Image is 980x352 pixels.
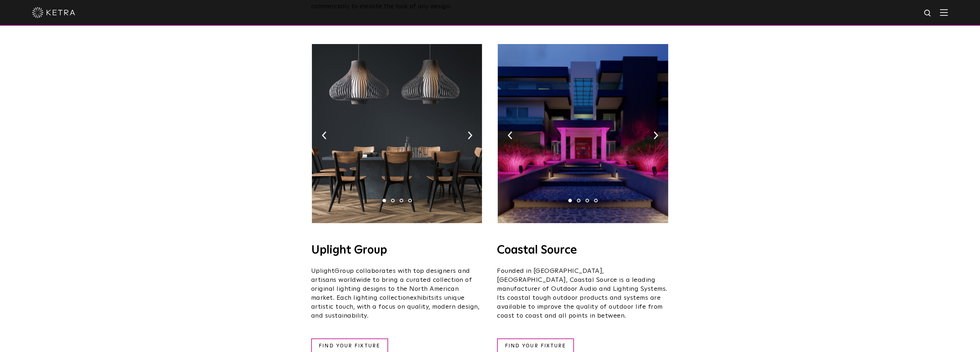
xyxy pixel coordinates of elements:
[498,44,668,223] img: 03-1.jpg
[508,131,512,139] img: arrow-left-black.svg
[311,268,472,301] span: Group collaborates with top designers and artisans worldwide to bring a curated collection of ori...
[653,131,658,139] img: arrow-right-black.svg
[311,268,335,274] span: Uplight
[923,9,932,18] img: search icon
[32,7,75,18] img: ketra-logo-2019-white
[497,245,669,256] h4: Coastal Source
[497,268,667,319] span: Founded in [GEOGRAPHIC_DATA], [GEOGRAPHIC_DATA], Coastal Source is a leading manufacturer of Outd...
[410,295,434,301] span: exhibits
[311,295,480,319] span: its unique artistic touch, with a focus on quality, modern design, and sustainability.
[312,44,482,223] img: Uplight_Ketra_Image.jpg
[468,131,472,139] img: arrow-right-black.svg
[311,245,483,256] h4: Uplight Group
[322,131,327,139] img: arrow-left-black.svg
[940,9,948,16] img: Hamburger%20Nav.svg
